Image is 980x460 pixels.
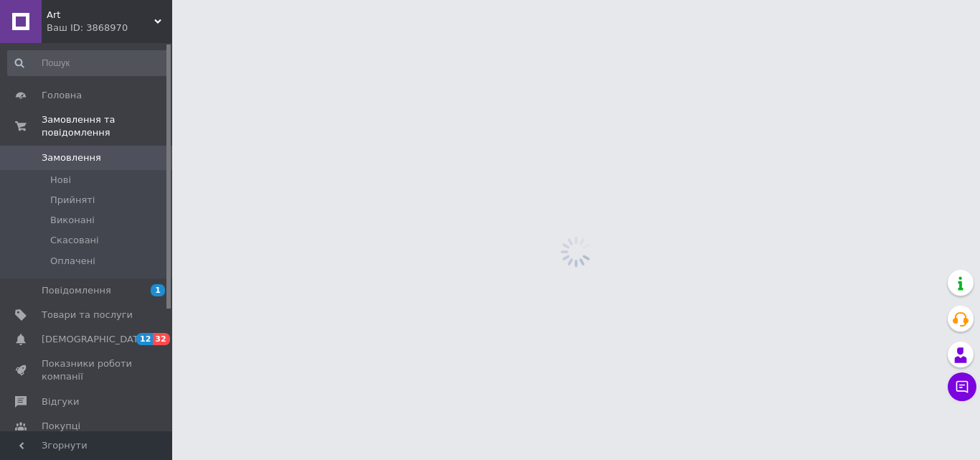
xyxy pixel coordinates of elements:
[50,234,99,247] span: Скасовані
[47,22,172,34] div: Ваш ID: 3868970
[47,9,154,22] span: Art
[50,255,95,268] span: Оплачені
[42,333,148,346] span: [DEMOGRAPHIC_DATA]
[42,357,133,383] span: Показники роботи компанії
[136,333,153,345] span: 12
[50,214,95,227] span: Виконані
[42,420,80,433] span: Покупці
[42,89,82,102] span: Головна
[50,194,95,207] span: Прийняті
[948,372,976,401] button: Чат з покупцем
[42,309,133,321] span: Товари та послуги
[42,113,172,139] span: Замовлення та повідомлення
[42,284,111,297] span: Повідомлення
[42,151,101,164] span: Замовлення
[7,50,169,76] input: Пошук
[42,395,79,408] span: Відгуки
[50,174,71,187] span: Нові
[151,284,165,296] span: 1
[557,233,595,271] img: spinner_grey-bg-hcd09dd2d8f1a785e3413b09b97f8118e7.gif
[153,333,169,345] span: 32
